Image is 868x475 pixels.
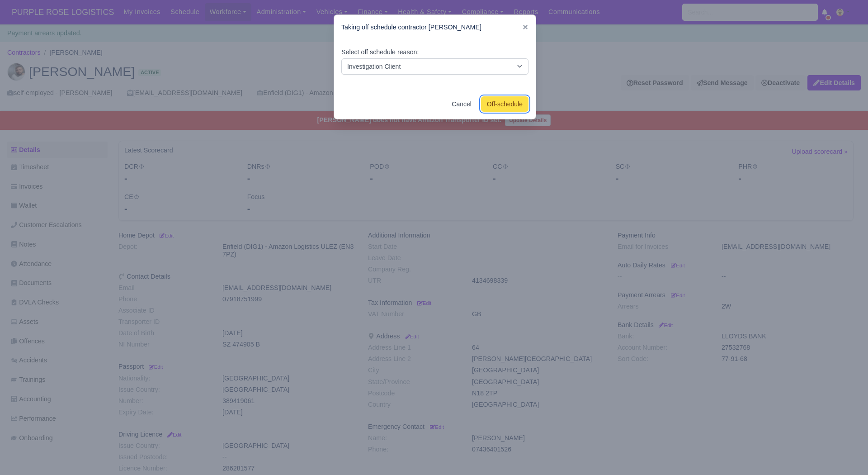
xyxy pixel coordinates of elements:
iframe: Chat Widget [823,432,868,475]
a: Cancel [446,96,477,112]
button: Off-schedule [481,96,528,112]
div: Taking off schedule contractor [PERSON_NAME] [334,15,536,40]
label: Select off schedule reason: [341,47,419,57]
